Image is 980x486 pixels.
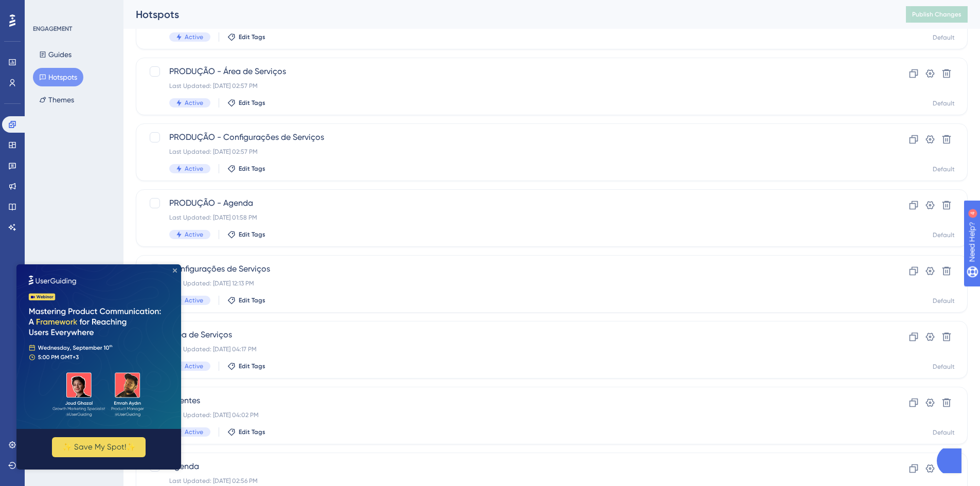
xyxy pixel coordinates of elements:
[239,33,265,41] span: Edit Tags
[169,394,852,407] span: Clientes
[906,6,968,23] button: Publish Changes
[933,33,955,42] div: Default
[937,445,968,476] iframe: UserGuiding AI Assistant Launcher
[239,230,265,239] span: Edit Tags
[185,99,203,107] span: Active
[933,297,955,305] div: Default
[933,99,955,107] div: Default
[169,82,852,90] div: Last Updated: [DATE] 02:57 PM
[169,329,852,341] span: Área de Serviços
[169,65,852,78] span: PRODUÇÃO - Área de Serviços
[169,131,852,143] span: PRODUÇÃO - Configurações de Serviços
[35,173,129,193] button: ✨ Save My Spot!✨
[24,3,64,15] span: Need Help?
[933,428,955,437] div: Default
[933,363,955,371] div: Default
[239,296,265,304] span: Edit Tags
[185,296,203,304] span: Active
[33,45,78,64] button: Guides
[136,7,880,22] div: Hotspots
[227,99,265,107] button: Edit Tags
[227,230,265,239] button: Edit Tags
[239,428,265,436] span: Edit Tags
[185,428,203,436] span: Active
[33,25,72,33] div: ENGAGEMENT
[185,362,203,370] span: Active
[169,213,852,222] div: Last Updated: [DATE] 01:58 PM
[185,230,203,239] span: Active
[933,231,955,239] div: Default
[169,197,852,209] span: PRODUÇÃO - Agenda
[185,33,203,41] span: Active
[169,477,852,485] div: Last Updated: [DATE] 02:56 PM
[933,165,955,173] div: Default
[156,4,161,8] div: Close Preview
[239,362,265,370] span: Edit Tags
[227,428,265,436] button: Edit Tags
[227,33,265,41] button: Edit Tags
[169,345,852,353] div: Last Updated: [DATE] 04:17 PM
[169,263,852,275] span: Configurações de Serviços
[227,165,265,173] button: Edit Tags
[72,5,75,13] div: 4
[169,279,852,287] div: Last Updated: [DATE] 12:13 PM
[33,68,83,86] button: Hotspots
[169,460,852,473] span: Agenda
[239,99,265,107] span: Edit Tags
[912,10,961,19] span: Publish Changes
[169,411,852,419] div: Last Updated: [DATE] 04:02 PM
[227,362,265,370] button: Edit Tags
[33,91,80,109] button: Themes
[239,165,265,173] span: Edit Tags
[227,296,265,304] button: Edit Tags
[185,165,203,173] span: Active
[169,148,852,156] div: Last Updated: [DATE] 02:57 PM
